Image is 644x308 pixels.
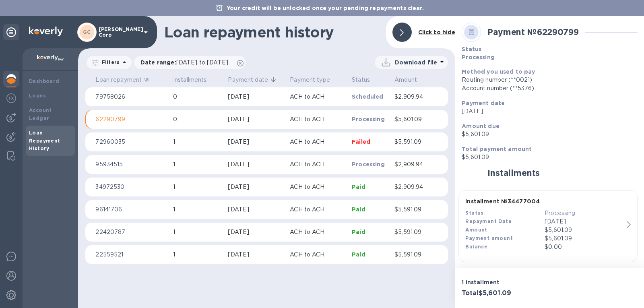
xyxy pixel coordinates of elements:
p: 1 [173,228,222,236]
span: [DATE] to [DATE] [176,59,228,66]
span: Payment type [290,76,341,84]
b: Method you used to pay [462,68,535,75]
p: [PERSON_NAME] Corp [99,27,139,38]
p: ACH to ACH [290,205,345,214]
div: [DATE] [228,160,283,169]
b: Installment № 34477004 [465,198,540,205]
span: Amount [394,76,427,84]
p: $0.00 [545,243,624,251]
p: 1 installment [462,278,546,286]
p: 96141706 [95,205,167,214]
p: $2,909.94 [394,183,431,191]
p: [DATE] [545,217,624,226]
p: ACH to ACH [290,160,345,169]
div: [DATE] [228,250,283,259]
b: Total payment amount [462,146,532,152]
div: [DATE] [228,228,283,236]
div: Routing number (**0021) [462,76,638,84]
p: ACH to ACH [290,93,345,101]
p: Download file [395,58,437,66]
div: Unpin categories [3,24,19,40]
p: ACH to ACH [290,183,345,191]
b: Loan Repayment History [29,130,60,152]
p: 62290799 [95,115,167,124]
p: Amount [394,76,417,84]
p: Payment type [290,76,330,84]
b: Dashboard [29,78,60,84]
p: Paid [352,228,388,236]
p: $5,591.09 [394,250,431,259]
p: 34972530 [95,183,167,191]
p: $2,909.94 [394,160,431,169]
p: ACH to ACH [290,228,345,236]
b: Payment date [462,100,505,106]
b: Repayment Date [465,218,512,224]
p: Processing [352,115,388,123]
h1: Loan repayment history [164,24,380,41]
b: GC [83,29,91,35]
span: Loan repayment № [95,76,160,84]
b: Status [465,210,483,216]
p: $5,601.09 [462,130,638,138]
p: ACH to ACH [290,115,345,124]
p: Paid [352,183,388,191]
h2: Installments [487,168,540,178]
p: Paid [352,250,388,258]
p: Loan repayment № [95,76,150,84]
h3: Total $5,601.09 [462,289,546,297]
div: Date range:[DATE] to [DATE] [134,56,246,69]
p: Failed [352,138,388,146]
p: $5,591.09 [394,138,431,146]
b: Click to hide [418,29,456,35]
p: $5,591.09 [394,228,431,236]
p: Paid [352,205,388,213]
b: Balance [465,244,487,250]
div: [DATE] [228,93,283,101]
img: Logo [29,27,63,36]
p: $5,591.09 [394,205,431,214]
img: Foreign exchange [6,93,16,103]
b: Status [462,46,481,52]
p: $2,909.94 [394,93,431,101]
b: Payment № 62290799 [487,27,578,37]
p: [DATE] [462,107,638,116]
div: [DATE] [228,205,283,214]
p: $5,601.09 [462,153,638,161]
b: Amount [465,227,487,233]
p: $5,601.09 [394,115,431,124]
b: Payment amount [465,235,513,241]
p: 79758026 [95,93,167,101]
p: 1 [173,160,222,169]
div: [DATE] [228,138,283,146]
b: Loans [29,93,46,99]
p: 0 [173,93,222,101]
p: Scheduled [352,93,388,101]
p: Processing [462,53,638,61]
p: 22559521 [95,250,167,259]
p: ACH to ACH [290,250,345,259]
p: 22420787 [95,228,167,236]
p: 0 [173,115,222,124]
div: Account number (**5376) [462,84,638,93]
p: Status [352,76,370,84]
button: Installment №34477004StatusProcessingRepayment Date[DATE]Amount$5,601.09Payment amount$5,601.09Ba... [458,190,638,262]
span: Payment date [228,76,279,84]
b: Account Ledger [29,107,52,121]
p: Processing [352,160,388,168]
div: [DATE] [228,115,283,124]
p: $5,601.09 [545,234,624,243]
p: Processing [545,209,624,217]
p: Date range : [140,58,232,66]
span: Installments [173,76,217,84]
p: 1 [173,250,222,259]
p: Payment date [228,76,268,84]
p: Installments [173,76,207,84]
b: Your credit will be unlocked once your pending repayments clear. [227,5,424,11]
p: Filters [99,59,120,66]
div: $5,601.09 [545,226,624,234]
p: 1 [173,183,222,191]
p: 1 [173,138,222,146]
p: 1 [173,205,222,214]
p: 95934515 [95,160,167,169]
p: 72960035 [95,138,167,146]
